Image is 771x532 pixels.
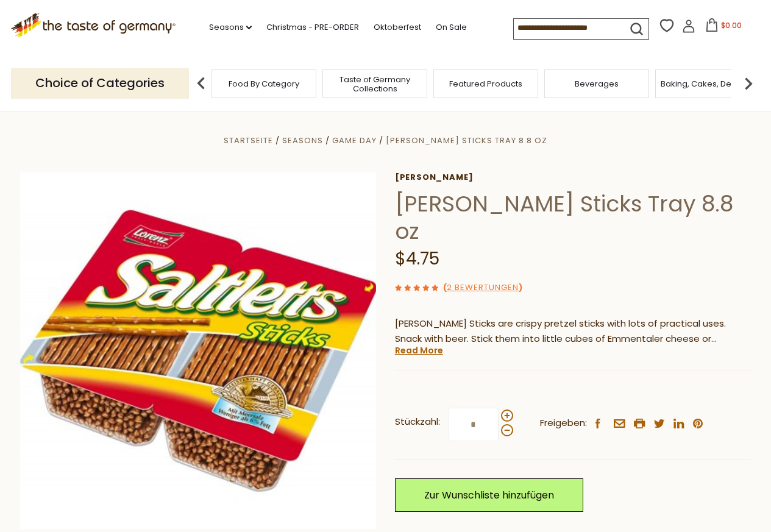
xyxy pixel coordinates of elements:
[209,21,252,34] a: Seasons
[698,18,750,37] button: $0.00
[540,416,587,431] span: Freigeben:
[449,408,499,441] input: Stückzahl:
[11,68,189,98] p: Choice of Categories
[266,21,359,34] a: Christmas - PRE-ORDER
[721,20,742,30] span: $0.00
[395,316,751,347] p: [PERSON_NAME] Sticks are crispy pretzel sticks with lots of practical uses. Snack with beer. Stic...
[447,282,519,294] a: 2 Bewertungen
[224,135,273,146] a: Startseite
[20,172,377,529] img: Lorenz Saltletts Sticks Tray 8.8 oz
[575,79,619,88] a: Beverages
[229,79,299,88] a: Food By Category
[395,344,443,356] a: Read More
[395,414,440,430] strong: Stückzahl:
[443,282,522,293] span: ( )
[449,79,522,88] a: Featured Products
[436,21,467,34] a: On Sale
[374,21,421,34] a: Oktoberfest
[395,478,583,512] a: Zur Wunschliste hinzufügen
[661,79,755,88] a: Baking, Cakes, Desserts
[395,172,751,182] a: [PERSON_NAME]
[332,135,377,146] a: Game Day
[189,71,213,96] img: previous arrow
[395,190,751,245] h1: [PERSON_NAME] Sticks Tray 8.8 oz
[282,135,323,146] a: Seasons
[736,71,761,96] img: next arrow
[386,135,547,146] a: [PERSON_NAME] Sticks Tray 8.8 oz
[326,75,424,93] a: Taste of Germany Collections
[395,247,439,271] span: $4.75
